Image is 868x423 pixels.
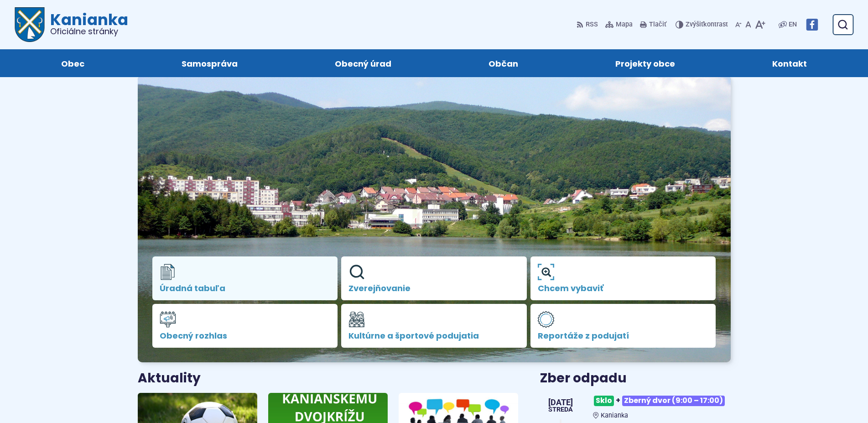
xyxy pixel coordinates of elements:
[341,304,527,348] a: Kultúrne a športové podujatia
[138,371,201,386] h3: Aktuality
[676,15,730,34] button: Zvýšiťkontrast
[449,49,558,77] a: Občan
[296,49,431,77] a: Obecný úrad
[548,398,573,407] span: [DATE]
[686,21,728,29] span: kontrast
[142,49,277,77] a: Samospráva
[787,19,799,30] a: EN
[586,19,598,30] span: RSS
[160,284,331,293] span: Úradná tabuľa
[530,256,716,300] a: Chcem vybaviť
[616,19,633,30] span: Mapa
[348,331,520,340] span: Kultúrne a športové podujatia
[603,15,634,34] a: Mapa
[540,371,730,386] h3: Zber odpadu
[538,284,709,293] span: Chcem vybaviť
[335,49,391,77] span: Obecný úrad
[772,49,807,77] span: Kontakt
[622,396,725,406] span: Zberný dvor (9:00 – 17:00)
[489,49,518,77] span: Občan
[540,392,730,419] a: Sklo+Zberný dvor (9:00 – 17:00) Kanianka [DATE] streda
[61,49,84,77] span: Obec
[348,284,520,293] span: Zverejňovanie
[15,7,128,42] a: Logo Kanianka, prejsť na domovskú stránku.
[50,27,128,36] span: Oficiálne stránky
[160,331,331,340] span: Obecný rozhlas
[182,49,238,77] span: Samospráva
[548,407,573,413] span: streda
[530,304,716,348] a: Reportáže z podujatí
[152,304,338,348] a: Obecný rozhlas
[615,49,675,77] span: Projekty obce
[753,15,767,34] button: Zväčšiť veľkosť písma
[576,49,714,77] a: Projekty obce
[638,15,668,34] button: Tlačiť
[152,256,338,300] a: Úradná tabuľa
[733,15,743,34] button: Zmenšiť veľkosť písma
[789,19,797,30] span: EN
[601,412,628,419] span: Kanianka
[538,331,709,340] span: Reportáže z podujatí
[577,15,600,34] a: RSS
[45,12,128,36] h1: Kanianka
[22,49,124,77] a: Obec
[649,21,666,29] span: Tlačiť
[806,19,818,31] img: Prejsť na Facebook stránku
[593,392,730,410] h3: +
[743,15,753,34] button: Nastaviť pôvodnú veľkosť písma
[15,7,45,42] img: Prejsť na domovskú stránku
[686,21,703,28] span: Zvýšiť
[341,256,527,300] a: Zverejňovanie
[733,49,846,77] a: Kontakt
[594,396,614,406] span: Sklo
